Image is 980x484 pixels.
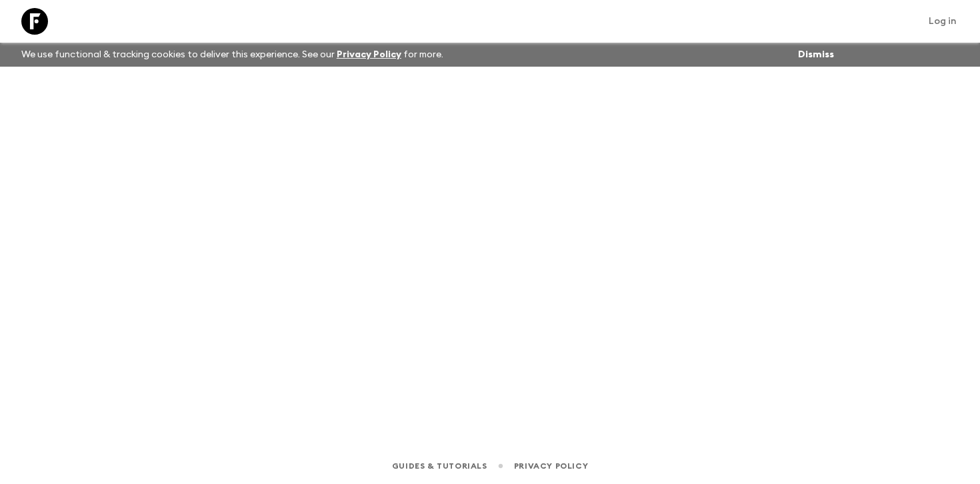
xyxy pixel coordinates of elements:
p: We use functional & tracking cookies to deliver this experience. See our for more. [16,43,449,67]
a: Guides & Tutorials [392,459,487,473]
button: Dismiss [795,45,837,64]
a: Privacy Policy [337,50,401,59]
a: Privacy Policy [514,459,588,473]
a: Log in [921,12,964,31]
